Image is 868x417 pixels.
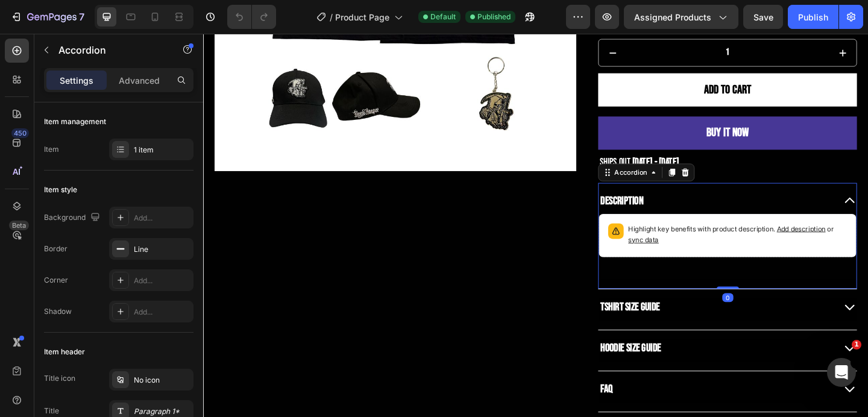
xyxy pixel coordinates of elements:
[462,219,495,228] span: sync data
[852,340,861,350] span: 1
[134,213,190,224] div: Add...
[11,128,29,138] div: 450
[58,43,161,57] p: Accordion
[430,11,456,22] span: Default
[60,74,93,87] p: Settings
[44,144,59,155] div: Item
[330,11,333,24] span: /
[753,12,773,22] span: Save
[44,346,85,357] div: Item header
[432,334,498,350] p: HOODIE Size Guide
[227,5,276,29] div: Undo/Redo
[44,210,102,226] div: Background
[44,306,72,317] div: Shadow
[5,5,90,29] button: 7
[134,145,190,155] div: 1 item
[634,11,711,24] span: Assigned Products
[467,133,518,146] span: [DATE] - [DATE]
[432,289,497,305] p: TSHIRT Size Guide
[44,116,106,127] div: Item management
[335,11,389,24] span: Product Page
[134,307,190,318] div: Add...
[462,207,686,228] span: or
[681,6,711,35] button: increment
[44,275,68,286] div: Corner
[44,373,75,384] div: Title icon
[547,96,594,120] div: Buy it now
[9,221,29,230] div: Beta
[432,378,445,394] p: FAQ
[432,174,479,189] p: Description
[624,5,738,29] button: Assigned Products
[134,244,190,255] div: Line
[743,5,783,29] button: Save
[827,358,856,387] iframe: Intercom live chat
[798,11,828,24] div: Publish
[445,145,485,156] div: Accordion
[624,207,677,216] span: Add description
[565,282,577,292] div: 0
[461,6,681,35] input: quantity
[134,375,190,386] div: No icon
[430,90,711,126] button: Buy it now
[431,133,465,146] span: Ships out
[788,5,838,29] button: Publish
[44,184,77,195] div: Item style
[119,74,160,87] p: Advanced
[430,43,711,79] button: Add to cart
[44,243,68,254] div: Border
[462,206,700,230] p: Highlight key benefits with product description.
[134,275,190,286] div: Add...
[203,34,868,417] iframe: Design area
[79,10,84,24] p: 7
[134,406,190,417] div: Paragraph 1*
[545,52,597,70] div: Add to cart
[44,406,59,416] div: Title
[477,11,511,22] span: Published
